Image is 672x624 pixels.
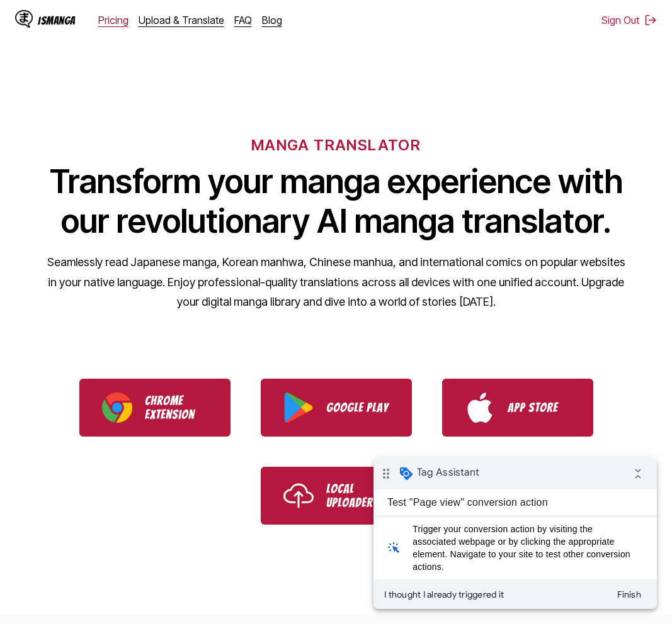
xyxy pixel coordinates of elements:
[47,252,626,312] p: Seamlessly read Japanese manga, Korean manhwa, Chinese manhua, and international comics on popula...
[251,136,421,154] h6: MANGA TRANSLATOR
[283,481,314,511] img: Upload icon
[139,14,224,26] a: Upload & Translate
[98,14,128,26] a: Pricing
[644,14,657,26] img: Sign out
[261,379,412,437] a: Download IsManga from Google Play
[261,467,412,525] a: Use IsManga Local Uploader
[47,162,626,241] h1: Transform your manga experience with our revolutionary AI manga translator.
[465,393,495,423] img: App Store logo
[508,401,571,415] p: App Store
[15,10,33,28] img: IsManga Logo
[252,3,277,28] i: Collapse debug badge
[283,393,314,423] img: Google Play logo
[38,14,76,26] div: IsManga
[442,379,593,437] a: Download IsManga from App Store
[5,125,136,148] button: I thought I already triggered it
[79,379,231,437] a: Download IsManga Chrome Extension
[234,14,252,26] a: FAQ
[10,77,31,103] i: web_traffic
[326,401,389,415] p: Google Play
[262,14,282,26] a: Blog
[326,482,389,510] p: Local Uploader
[102,393,132,423] img: Chrome logo
[39,65,263,115] span: Trigger your conversion action by visiting the associated webpage or by clicking the appropriate ...
[15,10,98,30] a: IsManga LogoIsManga
[601,14,657,26] button: Sign Out
[145,394,208,421] p: Chrome Extension
[43,8,106,21] span: Tag Assistant
[233,125,278,148] button: Finish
